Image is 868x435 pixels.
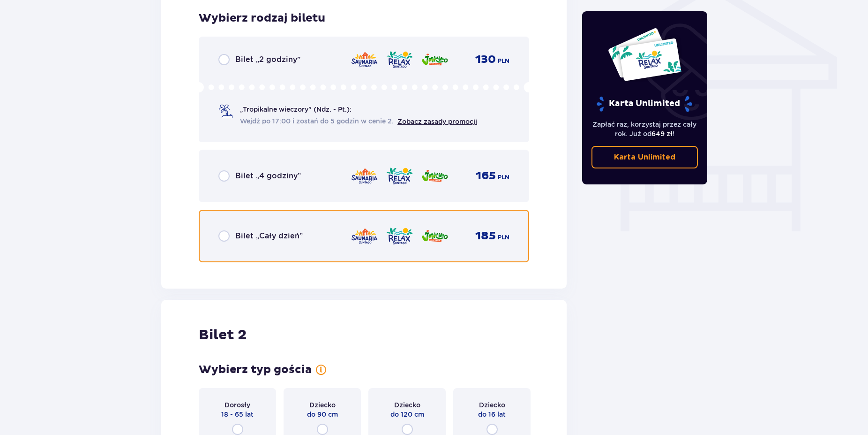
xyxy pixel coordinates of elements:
[390,410,424,419] p: do 120 cm
[475,53,496,67] p: 130
[651,130,673,137] span: 649 zł
[240,105,352,114] p: „Tropikalne wieczory" (Ndz. - Pt.):
[498,233,509,242] p: PLN
[421,50,449,69] img: zone logo
[386,226,413,246] img: zone logo
[240,116,394,126] span: Wejdź po 17:00 i zostań do 5 godzin w cenie 2.
[421,166,449,186] img: zone logo
[351,50,378,69] img: zone logo
[421,226,449,246] img: zone logo
[591,120,698,138] p: Zapłać raz, korzystaj przez cały rok. Już od !
[351,166,378,186] img: zone logo
[235,231,303,241] p: Bilet „Cały dzień”
[221,410,254,419] p: 18 - 65 lat
[596,96,693,112] p: Karta Unlimited
[591,146,698,168] a: Karta Unlimited
[386,50,413,69] img: zone logo
[224,400,250,410] p: Dorosły
[498,57,509,65] p: PLN
[614,152,675,162] p: Karta Unlimited
[199,363,312,377] p: Wybierz typ gościa
[235,171,301,181] p: Bilet „4 godziny”
[397,118,477,125] a: Zobacz zasady promocji
[498,173,509,182] p: PLN
[199,326,247,344] p: Bilet 2
[394,400,420,410] p: Dziecko
[475,229,496,243] p: 185
[307,410,338,419] p: do 90 cm
[235,54,300,65] p: Bilet „2 godziny”
[479,400,505,410] p: Dziecko
[386,166,413,186] img: zone logo
[478,410,506,419] p: do 16 lat
[199,11,325,25] p: Wybierz rodzaj biletu
[351,226,378,246] img: zone logo
[476,169,496,183] p: 165
[309,400,336,410] p: Dziecko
